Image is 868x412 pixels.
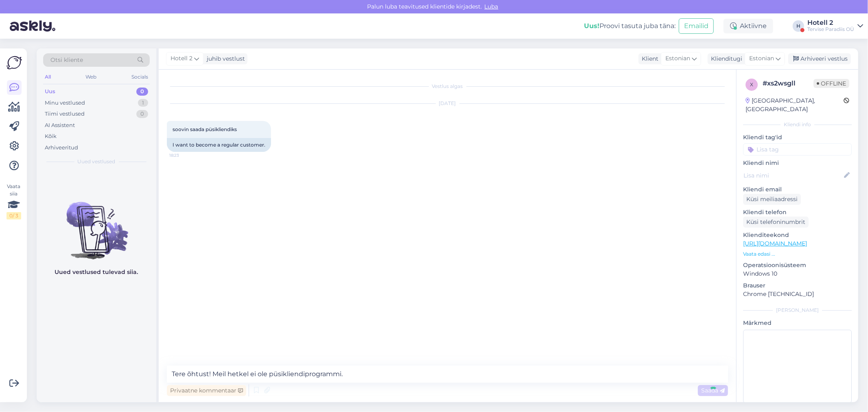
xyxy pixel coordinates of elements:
[749,54,774,63] span: Estonian
[743,143,852,156] input: Lisa tag
[43,72,52,82] div: All
[743,133,852,142] p: Kliendi tag'id
[136,110,148,118] div: 0
[743,171,842,180] input: Lisa nimi
[743,217,809,228] div: Küsi telefoninumbrit
[584,22,599,30] b: Uus!
[679,18,714,34] button: Emailid
[743,281,852,290] p: Brauser
[203,55,245,63] div: juhib vestlust
[746,96,844,114] div: [GEOGRAPHIC_DATA], [GEOGRAPHIC_DATA]
[45,110,85,118] div: Tiimi vestlused
[136,88,148,96] div: 0
[763,79,813,88] div: # xs2wsgll
[743,231,852,239] p: Klienditeekond
[482,3,501,10] span: Luba
[743,250,852,258] p: Vaata edasi ...
[665,54,690,63] span: Estonian
[743,319,852,327] p: Märkmed
[743,208,852,217] p: Kliendi telefon
[138,99,148,107] div: 1
[743,270,852,278] p: Windows 10
[169,152,200,158] span: 18:23
[638,55,658,63] div: Klient
[743,307,852,314] div: [PERSON_NAME]
[793,20,804,32] div: H
[743,194,801,205] div: Küsi meiliaadressi
[50,56,83,64] span: Otsi kliente
[167,83,728,90] div: Vestlus algas
[7,55,22,70] img: Askly Logo
[167,138,271,152] div: I want to become a regular customer.
[84,72,98,82] div: Web
[743,290,852,298] p: Chrome [TECHNICAL_ID]
[45,99,85,107] div: Minu vestlused
[55,268,138,276] p: Uued vestlused tulevad siia.
[130,72,150,82] div: Socials
[743,159,852,167] p: Kliendi nimi
[743,121,852,128] div: Kliendi info
[45,144,78,152] div: Arhiveeritud
[743,185,852,194] p: Kliendi email
[45,121,75,129] div: AI Assistent
[171,54,192,63] span: Hotell 2
[788,53,851,64] div: Arhiveeri vestlus
[45,88,55,96] div: Uus
[7,183,21,219] div: Vaata siia
[743,240,807,247] a: [URL][DOMAIN_NAME]
[750,81,753,88] span: x
[7,212,21,219] div: 0 / 3
[813,79,849,88] span: Offline
[45,132,57,140] div: Kõik
[743,261,852,270] p: Operatsioonisüsteem
[708,55,742,63] div: Klienditugi
[807,20,863,33] a: Hotell 2Tervise Paradiis OÜ
[807,20,854,26] div: Hotell 2
[807,26,854,33] div: Tervise Paradiis OÜ
[37,187,156,261] img: No chats
[173,126,237,132] span: soovin saada püsikliendiks
[78,158,116,165] span: Uued vestlused
[724,19,773,33] div: Aktiivne
[167,100,728,107] div: [DATE]
[584,21,676,31] div: Proovi tasuta juba täna:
